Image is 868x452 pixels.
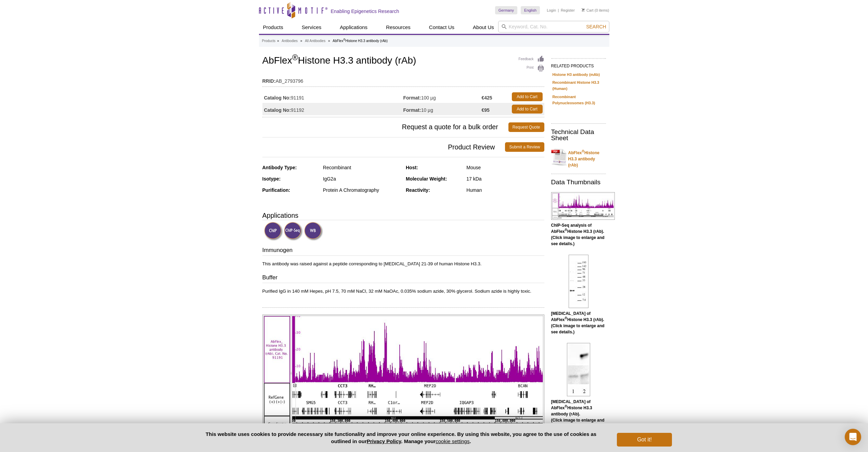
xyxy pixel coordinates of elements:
sup: ® [565,316,567,320]
h2: Technical Data Sheet [551,129,606,141]
b: ChIP-Seq analysis of AbFlex Histone H3.3 (rAb). [551,223,604,234]
td: 91192 [262,103,403,115]
a: Cart [582,8,594,13]
h2: Data Thumbnails [551,179,606,185]
a: Applications [336,21,372,34]
div: IgG2a [323,176,401,182]
strong: Catalog No: [264,95,291,101]
a: Products [262,38,275,44]
img: ChIP-Seq Validated [284,222,303,241]
sup: ® [343,38,345,41]
button: Search [584,24,608,30]
strong: RRID: [262,78,276,84]
a: Login [547,8,556,13]
b: [MEDICAL_DATA] of AbFlex Histone H3.3 (rAb). [551,311,604,322]
a: Register [561,8,575,13]
a: Privacy Policy [367,438,401,444]
td: AB_2793796 [262,74,544,85]
span: Product Review [262,142,505,152]
li: | [558,6,559,14]
h3: Buffer [262,274,544,283]
a: Products [259,21,287,34]
p: This website uses cookies to provide necessary site functionality and improve your online experie... [196,430,606,445]
li: (0 items) [582,6,609,14]
p: (Click image to enlarge and see details.) [551,222,606,247]
strong: Catalog No: [264,107,291,113]
img: Your Cart [582,8,585,12]
li: » [277,39,279,43]
p: (Click image to enlarge and see details.) [551,399,606,429]
a: AbFlex®Histone H3.3 antibody (rAb) [551,146,606,168]
a: Recombinant Polynucleosomes (H3.3) [553,94,605,106]
a: Histone H3 antibody (mAb) [553,71,600,78]
div: Human [466,187,544,193]
img: AbFlex<sup>®</sup> Histone H3.3 (rAb) tested by Western Blot. [569,255,588,308]
a: Recombinant Histone H3.3 (Human) [553,79,605,92]
a: Submit a Review [505,142,544,152]
h1: AbFlex Histone H3.3 antibody (rAb) [262,55,544,67]
a: English [521,6,540,14]
strong: Antibody Type: [262,165,297,170]
strong: Format: [403,107,421,113]
h3: Immunogen [262,246,544,256]
div: Mouse [466,164,544,171]
a: Germany [495,6,517,14]
a: About Us [469,21,498,34]
a: Antibodies [282,38,298,44]
button: Got it! [617,433,672,447]
td: 100 µg [403,91,482,103]
a: Feedback [519,55,544,63]
a: All Antibodies [305,38,325,44]
strong: Purification: [262,187,290,193]
sup: ® [565,228,567,232]
img: ChIP Validated [264,222,283,241]
strong: €425 [481,95,492,101]
img: AbFlex<sup>®</sup> Histone H3.3 (rAb) tested by ChIP-Seq. [262,315,544,432]
h2: Enabling Epigenetics Research [331,8,399,14]
strong: Molecular Weight: [406,176,447,182]
a: Resources [382,21,415,34]
span: Search [586,24,606,29]
a: Add to Cart [512,105,543,114]
div: Open Intercom Messenger [845,429,861,445]
p: Purified IgG in 140 mM Hepes, pH 7.5, 70 mM NaCl, 32 mM NaOAc, 0.035% sodium azide, 30% glycerol.... [262,288,544,294]
h2: RELATED PRODUCTS [551,58,606,70]
strong: Host: [406,165,418,170]
span: Request a quote for a bulk order [262,122,508,132]
button: cookie settings [436,438,469,444]
sup: ® [292,53,298,62]
input: Keyword, Cat. No. [498,21,609,32]
td: 91191 [262,91,403,103]
li: AbFlex Histone H3.3 antibody (rAb) [333,39,388,43]
div: 17 kDa [466,176,544,182]
li: » [300,39,302,43]
sup: ® [582,149,584,153]
sup: ® [565,404,567,408]
div: Recombinant [323,164,401,171]
b: [MEDICAL_DATA] of AbFlex Histone H3.3 antibody (rAb). [551,399,592,416]
a: Request Quote [508,122,544,132]
a: Add to Cart [512,92,543,101]
a: Print [519,65,544,72]
h3: Applications [262,210,544,221]
div: Protein A Chromatography [323,187,401,193]
strong: €95 [481,107,489,113]
p: This antibody was raised against a peptide corresponding to [MEDICAL_DATA] 21-39 of human Histone... [262,261,544,267]
img: Western Blot Validated [304,222,323,241]
li: » [328,39,330,43]
p: (Click image to enlarge and see details.) [551,310,606,335]
strong: Isotype: [262,176,281,182]
strong: Format: [403,95,421,101]
td: 10 µg [403,103,482,115]
img: AbFlex<sup>®</sup> Histone H3.3 antibody (rAb) tested by Western blot. [567,343,590,396]
img: AbFlex<sup>®</sup> Histone H3.3 (rAb) tested by ChIP-Seq. [551,192,615,220]
a: Contact Us [425,21,458,34]
a: Services [298,21,326,34]
strong: Reactivity: [406,187,430,193]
